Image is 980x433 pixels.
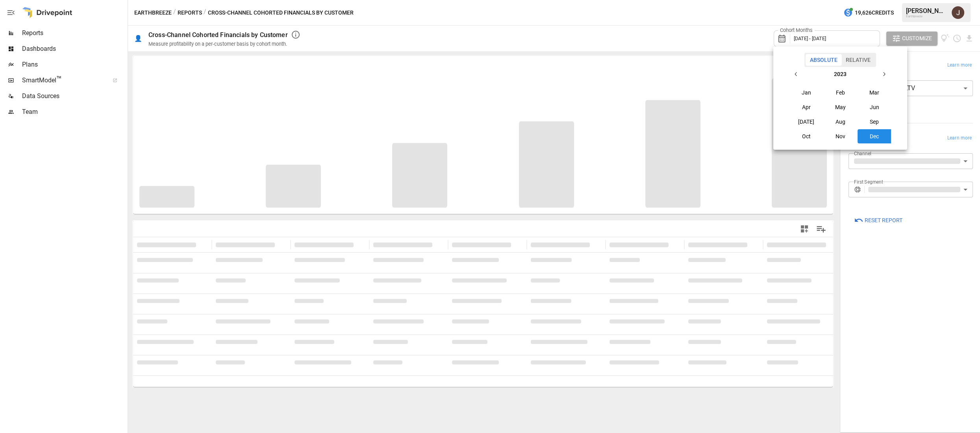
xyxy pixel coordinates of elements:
button: Relative [841,54,875,66]
button: Absolute [806,54,842,66]
button: Feb [823,85,857,100]
button: Jun [858,100,891,114]
button: Apr [789,100,823,114]
button: Aug [823,115,857,129]
button: Dec [858,129,891,143]
button: [DATE] [789,115,823,129]
button: Jan [789,85,823,100]
button: Oct [789,129,823,143]
button: Sep [858,115,891,129]
button: May [823,100,857,114]
button: Nov [823,129,857,143]
button: Mar [858,85,891,100]
button: 2023 [803,67,877,81]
